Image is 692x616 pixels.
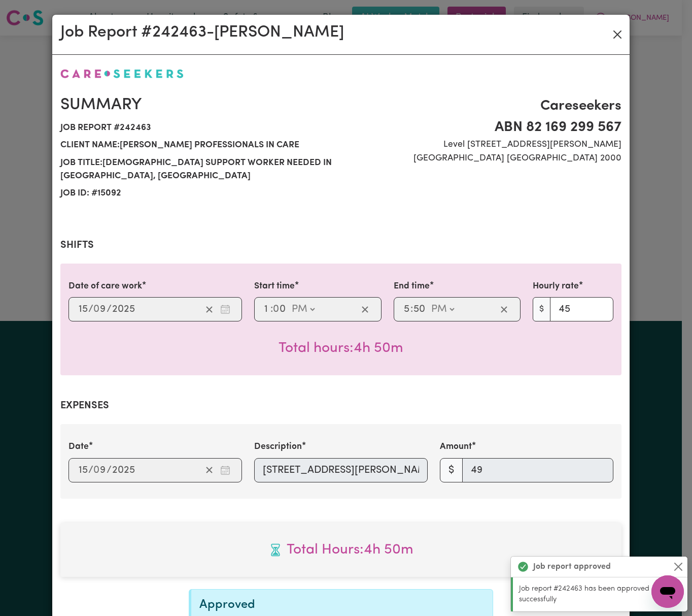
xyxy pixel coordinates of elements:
[347,95,621,117] span: Careseekers
[60,185,335,202] span: Job ID: # 15092
[78,302,88,317] input: --
[201,302,217,317] button: Clear date
[68,539,613,561] span: Total hours worked: 4 hours 50 minutes
[112,302,135,317] input: ----
[93,304,99,314] span: 0
[254,458,428,482] input: 13 Evans St, Fairfield to Hungry Jacks Campbelltown: 33kms Hungry Jacks Campbelltown to Japanese ...
[519,583,681,605] p: Job report #242463 has been approved successfully
[264,302,270,317] input: --
[94,463,107,478] input: --
[78,463,88,478] input: --
[68,440,89,453] label: Date
[93,465,99,475] span: 0
[60,95,335,115] h2: Summary
[609,26,626,43] button: Close
[60,400,621,412] h2: Expenses
[68,280,142,293] label: Date of care work
[60,69,184,78] img: Careseekers logo
[347,138,621,151] span: Level [STREET_ADDRESS][PERSON_NAME]
[440,458,463,482] span: $
[88,304,93,315] span: /
[270,304,273,315] span: :
[60,154,335,185] span: Job title: [DEMOGRAPHIC_DATA] Support Worker Needed In [GEOGRAPHIC_DATA], [GEOGRAPHIC_DATA]
[199,599,255,611] span: Approved
[651,575,684,608] iframe: Button to launch messaging window
[672,561,684,573] button: Close
[347,117,621,138] span: ABN 82 169 299 567
[533,297,550,321] span: $
[94,302,107,317] input: --
[60,23,344,42] h2: Job Report # 242463 - [PERSON_NAME]
[107,304,112,315] span: /
[217,463,233,478] button: Enter the date of expense
[533,280,579,293] label: Hourly rate
[533,561,611,573] strong: Job report approved
[279,341,403,355] span: Total hours worked: 4 hours 50 minutes
[254,280,295,293] label: Start time
[201,463,217,478] button: Clear date
[394,280,430,293] label: End time
[217,302,233,317] button: Enter the date of care work
[273,302,287,317] input: --
[273,304,279,314] span: 0
[347,152,621,165] span: [GEOGRAPHIC_DATA] [GEOGRAPHIC_DATA] 2000
[410,304,413,315] span: :
[88,465,93,476] span: /
[413,302,426,317] input: --
[60,137,335,154] span: Client name: [PERSON_NAME] Professionals in Care
[112,463,135,478] input: ----
[403,302,410,317] input: --
[60,239,621,251] h2: Shifts
[254,440,302,453] label: Description
[440,440,472,453] label: Amount
[60,119,335,137] span: Job report # 242463
[107,465,112,476] span: /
